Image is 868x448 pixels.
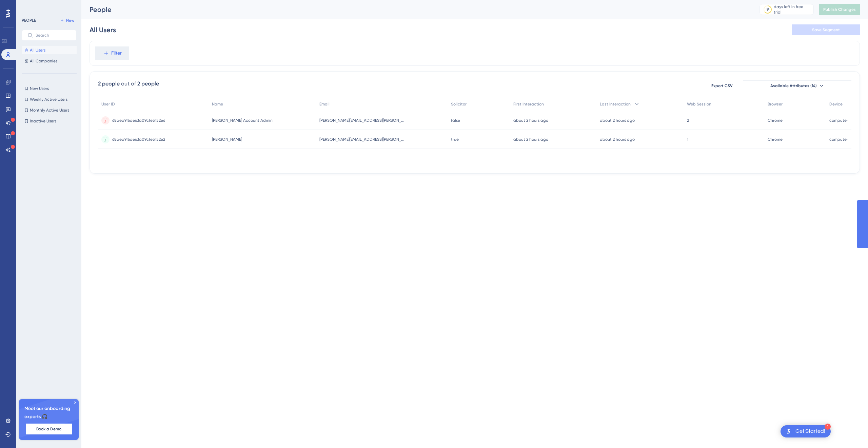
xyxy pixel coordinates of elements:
[36,33,71,38] input: Search
[30,108,69,113] span: Monthly Active Users
[58,16,77,24] button: New
[112,118,165,123] span: 68aea9f6ae63a09cfe5152e6
[768,118,783,123] span: Chrome
[319,137,404,142] span: [PERSON_NAME][EMAIL_ADDRESS][PERSON_NAME][DOMAIN_NAME]
[829,118,848,123] span: computer
[22,95,77,103] button: Weekly Active Users
[600,137,635,142] time: about 2 hours ago
[212,101,223,107] span: Name
[829,137,848,142] span: computer
[705,80,739,91] button: Export CSV
[111,49,122,57] span: Filter
[781,425,831,437] div: Open Get Started! checklist, remaining modules: 1
[840,421,860,442] iframe: UserGuiding AI Assistant Launcher
[30,86,49,91] span: New Users
[112,137,165,142] span: 68aea9f6ae63a09cfe5152e2
[513,101,544,107] span: First Interaction
[451,118,460,123] span: false
[22,84,77,93] button: New Users
[451,137,459,142] span: true
[90,25,116,35] div: All Users
[319,101,330,107] span: Email
[90,5,743,14] div: People
[36,426,61,432] span: Book a Demo
[768,137,783,142] span: Chrome
[825,424,831,430] div: 1
[795,428,825,435] div: Get Started!
[823,7,856,12] span: Publish Changes
[687,101,711,107] span: Web Session
[711,83,733,89] span: Export CSV
[212,137,242,142] span: [PERSON_NAME]
[687,118,689,123] span: 2
[774,4,811,15] div: days left in free trial
[30,118,56,124] span: Inactive Users
[121,80,136,88] div: out of
[319,118,404,123] span: [PERSON_NAME][EMAIL_ADDRESS][PERSON_NAME][DOMAIN_NAME]
[792,24,860,35] button: Save Segment
[22,117,77,125] button: Inactive Users
[22,57,77,65] button: All Companies
[812,27,840,33] span: Save Segment
[66,18,74,23] span: New
[22,46,77,54] button: All Users
[770,83,817,89] span: Available Attributes (14)
[767,7,769,12] div: 9
[30,47,45,53] span: All Users
[687,137,688,142] span: 1
[819,4,860,15] button: Publish Changes
[513,137,548,142] time: about 2 hours ago
[24,405,73,421] span: Meet our onboarding experts 🎧
[30,58,57,64] span: All Companies
[600,118,635,123] time: about 2 hours ago
[30,97,67,102] span: Weekly Active Users
[600,101,631,107] span: Last Interaction
[768,101,783,107] span: Browser
[451,101,467,107] span: Solicitor
[212,118,273,123] span: [PERSON_NAME] Account Admin
[513,118,548,123] time: about 2 hours ago
[26,424,72,434] button: Book a Demo
[829,101,843,107] span: Device
[101,101,115,107] span: User ID
[22,18,36,23] div: PEOPLE
[785,427,793,435] img: launcher-image-alternative-text
[22,106,77,114] button: Monthly Active Users
[743,80,851,91] button: Available Attributes (14)
[98,80,120,88] div: 2 people
[95,46,129,60] button: Filter
[137,80,159,88] div: 2 people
